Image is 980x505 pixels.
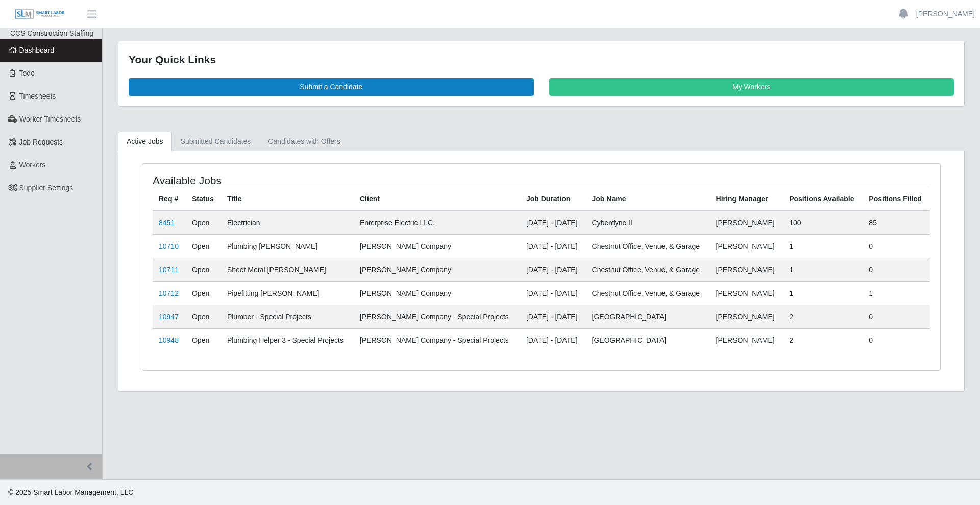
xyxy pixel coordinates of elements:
[586,258,710,281] td: Chestnut Office, Venue, & Garage
[186,328,221,352] td: Open
[159,336,179,344] a: 10948
[863,211,930,235] td: 85
[19,92,56,100] span: Timesheets
[159,289,179,297] a: 10712
[783,328,863,352] td: 2
[863,258,930,281] td: 0
[586,305,710,328] td: [GEOGRAPHIC_DATA]
[586,211,710,235] td: Cyberdyne II
[186,305,221,328] td: Open
[354,305,520,328] td: [PERSON_NAME] Company - Special Projects
[520,258,586,281] td: [DATE] - [DATE]
[783,234,863,258] td: 1
[354,328,520,352] td: [PERSON_NAME] Company - Special Projects
[10,29,93,37] span: CCS Construction Staffing
[916,9,975,19] a: [PERSON_NAME]
[863,281,930,305] td: 1
[783,211,863,235] td: 100
[14,9,65,20] img: SLM Logo
[586,281,710,305] td: Chestnut Office, Venue, & Garage
[159,219,175,227] a: 8451
[354,234,520,258] td: [PERSON_NAME] Company
[221,234,354,258] td: Plumbing [PERSON_NAME]
[19,184,73,192] span: Supplier Settings
[586,328,710,352] td: [GEOGRAPHIC_DATA]
[159,266,179,274] a: 10711
[710,328,783,352] td: [PERSON_NAME]
[129,52,954,68] div: Your Quick Links
[783,258,863,281] td: 1
[186,234,221,258] td: Open
[19,115,81,123] span: Worker Timesheets
[186,281,221,305] td: Open
[520,211,586,235] td: [DATE] - [DATE]
[8,488,133,496] span: © 2025 Smart Labor Management, LLC
[549,78,954,96] a: My Workers
[129,78,534,96] a: Submit a Candidate
[783,187,863,211] th: Positions Available
[172,132,260,152] a: Submitted Candidates
[863,328,930,352] td: 0
[354,211,520,235] td: Enterprise Electric LLC.
[863,234,930,258] td: 0
[221,211,354,235] td: Electrician
[520,328,586,352] td: [DATE] - [DATE]
[19,161,46,169] span: Workers
[186,258,221,281] td: Open
[520,305,586,328] td: [DATE] - [DATE]
[710,305,783,328] td: [PERSON_NAME]
[221,328,354,352] td: Plumbing Helper 3 - Special Projects
[159,312,179,321] a: 10947
[153,174,468,187] h4: Available Jobs
[19,69,35,77] span: Todo
[783,305,863,328] td: 2
[586,234,710,258] td: Chestnut Office, Venue, & Garage
[153,187,186,211] th: Req #
[520,281,586,305] td: [DATE] - [DATE]
[710,258,783,281] td: [PERSON_NAME]
[354,258,520,281] td: [PERSON_NAME] Company
[186,211,221,235] td: Open
[221,305,354,328] td: Plumber - Special Projects
[520,234,586,258] td: [DATE] - [DATE]
[520,187,586,211] th: Job Duration
[354,187,520,211] th: Client
[221,258,354,281] td: Sheet Metal [PERSON_NAME]
[586,187,710,211] th: Job Name
[19,46,55,54] span: Dashboard
[354,281,520,305] td: [PERSON_NAME] Company
[710,281,783,305] td: [PERSON_NAME]
[710,187,783,211] th: Hiring Manager
[783,281,863,305] td: 1
[710,234,783,258] td: [PERSON_NAME]
[221,187,354,211] th: Title
[159,242,179,250] a: 10710
[118,132,172,152] a: Active Jobs
[863,187,930,211] th: Positions Filled
[19,138,63,146] span: Job Requests
[186,187,221,211] th: Status
[710,211,783,235] td: [PERSON_NAME]
[221,281,354,305] td: Pipefitting [PERSON_NAME]
[259,132,349,152] a: Candidates with Offers
[863,305,930,328] td: 0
